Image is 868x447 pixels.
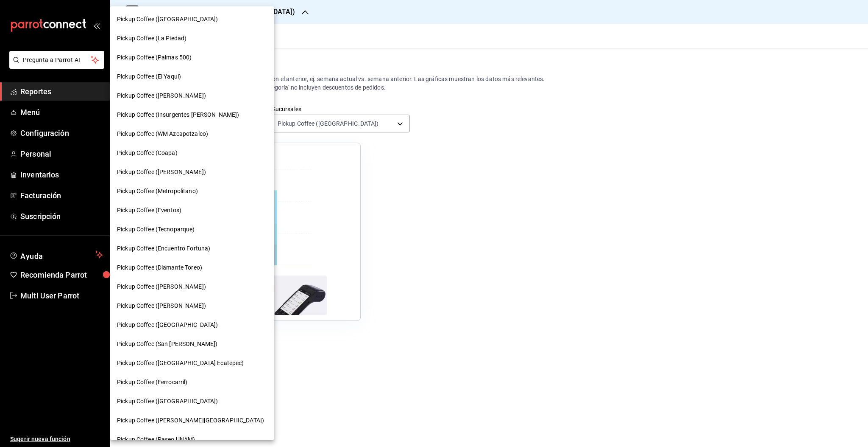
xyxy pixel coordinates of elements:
span: Pickup Coffee (Coapa) [117,149,178,157]
div: Pickup Coffee (Metropolitano) [110,182,274,201]
div: Pickup Coffee (Diamante Toreo) [110,258,274,277]
div: Pickup Coffee (Encuentro Fortuna) [110,239,274,258]
span: Pickup Coffee ([GEOGRAPHIC_DATA] Ecatepec) [117,359,244,368]
span: Pickup Coffee ([PERSON_NAME]) [117,282,206,291]
span: Pickup Coffee (Encuentro Fortuna) [117,244,210,253]
span: Pickup Coffee (Insurgentes [PERSON_NAME]) [117,110,239,119]
span: Pickup Coffee (Palmas 500) [117,53,192,62]
span: Pickup Coffee (San [PERSON_NAME]) [117,340,217,349]
span: Pickup Coffee (Paseo UNAM) [117,435,195,444]
span: Pickup Coffee ([GEOGRAPHIC_DATA]) [117,15,218,24]
div: Pickup Coffee (El Yaqui) [110,67,274,86]
div: Pickup Coffee ([PERSON_NAME]) [110,86,274,105]
div: Pickup Coffee (Tecnoparque) [110,220,274,239]
span: Pickup Coffee (Ferrocarril) [117,378,188,387]
div: Pickup Coffee ([GEOGRAPHIC_DATA] Ecatepec) [110,354,274,373]
div: Pickup Coffee (Ferrocarril) [110,373,274,392]
span: Pickup Coffee (La Piedad) [117,34,186,43]
div: Pickup Coffee ([PERSON_NAME]) [110,277,274,296]
div: Pickup Coffee ([PERSON_NAME]) [110,163,274,182]
div: Pickup Coffee (Eventos) [110,201,274,220]
div: Pickup Coffee ([PERSON_NAME][GEOGRAPHIC_DATA]) [110,411,274,430]
div: Pickup Coffee ([GEOGRAPHIC_DATA]) [110,392,274,411]
span: Pickup Coffee (Eventos) [117,206,181,215]
span: Pickup Coffee ([PERSON_NAME]) [117,301,206,310]
div: Pickup Coffee ([GEOGRAPHIC_DATA]) [110,315,274,335]
span: Pickup Coffee (Tecnoparque) [117,225,195,234]
span: Pickup Coffee (Metropolitano) [117,187,198,196]
span: Pickup Coffee ([GEOGRAPHIC_DATA]) [117,397,218,406]
span: Pickup Coffee (El Yaqui) [117,72,181,81]
div: Pickup Coffee (La Piedad) [110,29,274,48]
span: Pickup Coffee ([GEOGRAPHIC_DATA]) [117,320,218,329]
div: Pickup Coffee (San [PERSON_NAME]) [110,335,274,354]
span: Pickup Coffee ([PERSON_NAME][GEOGRAPHIC_DATA]) [117,416,264,425]
div: Pickup Coffee (Insurgentes [PERSON_NAME]) [110,105,274,124]
span: Pickup Coffee (WM Azcapotzalco) [117,129,208,138]
div: Pickup Coffee (Coapa) [110,143,274,163]
span: Pickup Coffee ([PERSON_NAME]) [117,91,206,100]
div: Pickup Coffee ([GEOGRAPHIC_DATA]) [110,10,274,29]
div: Pickup Coffee (WM Azcapotzalco) [110,124,274,143]
div: Pickup Coffee ([PERSON_NAME]) [110,296,274,315]
span: Pickup Coffee ([PERSON_NAME]) [117,168,206,177]
div: Pickup Coffee (Palmas 500) [110,48,274,67]
span: Pickup Coffee (Diamante Toreo) [117,263,202,272]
